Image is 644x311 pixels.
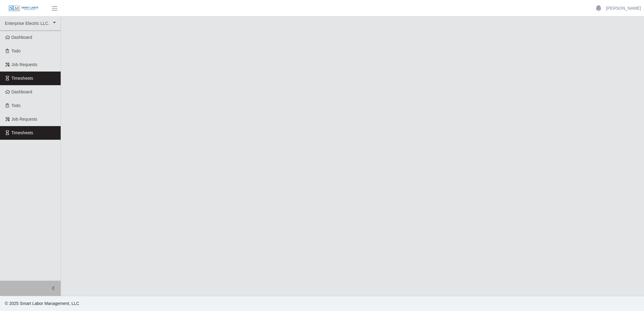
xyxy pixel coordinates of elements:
span: Timesheets [12,130,33,135]
span: Todo [12,48,21,53]
span: Timesheets [12,76,33,81]
span: Dashboard [12,89,32,94]
span: © 2025 Smart Labor Management, LLC [5,301,79,306]
img: SLM Logo [8,5,39,12]
span: Dashboard [12,35,32,40]
span: Job Requests [12,117,38,122]
a: [PERSON_NAME] [606,5,641,12]
span: Todo [12,103,21,108]
span: Job Requests [12,62,38,67]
